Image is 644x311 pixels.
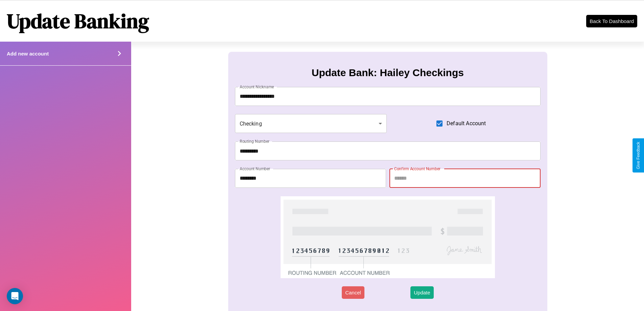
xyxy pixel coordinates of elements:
h1: Update Banking [7,7,149,35]
button: Update [410,286,433,299]
label: Confirm Account Number [394,166,440,172]
div: Checking [235,114,387,133]
h3: Update Bank: Hailey Checkings [312,67,464,79]
div: Open Intercom Messenger [7,288,23,304]
button: Back To Dashboard [586,15,637,27]
h4: Add new account [7,51,49,57]
img: check [281,196,495,278]
label: Account Number [240,166,270,172]
div: Give Feedback [636,142,641,169]
label: Routing Number [240,138,269,144]
label: Account Nickname [240,84,274,90]
span: Default Account [447,119,486,128]
button: Cancel [342,286,364,299]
